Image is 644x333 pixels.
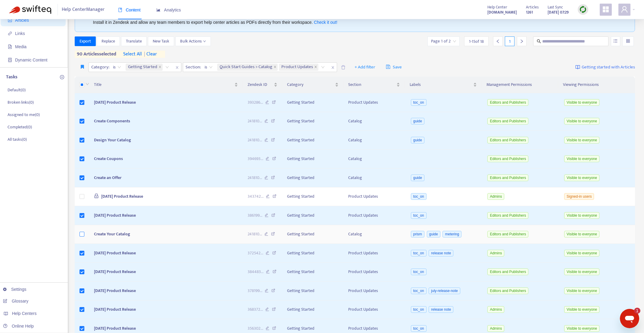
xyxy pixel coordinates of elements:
[86,82,89,86] span: down
[429,306,453,313] span: release note
[8,18,12,22] span: account-book
[520,39,524,43] span: right
[343,225,405,244] td: Catalog
[526,9,533,16] strong: 1261
[564,212,599,219] span: Visible to everyone
[282,112,344,131] td: Getting Started
[314,20,337,25] a: Check it out!
[621,6,628,13] span: user
[537,39,541,43] span: search
[526,4,539,11] span: Articles
[411,250,427,256] span: toc_on
[243,77,282,93] th: Zendesk ID
[142,51,157,58] span: clear
[113,63,121,72] span: is
[564,174,599,181] span: Visible to everyone
[282,206,344,225] td: Getting Started
[496,39,500,43] span: left
[487,212,528,219] span: Editors and Publishers
[94,325,136,332] span: [DATE] Product Release
[248,325,263,332] span: 356302 ...
[248,287,262,294] span: 378199 ...
[329,64,337,71] span: close
[343,112,405,131] td: Catalog
[411,212,427,219] span: toc_on
[248,306,263,313] span: 368372 ...
[94,268,136,275] span: [DATE] Product Release
[282,244,344,263] td: Getting Started
[282,263,344,282] td: Getting Started
[94,155,123,162] span: Create Coupons
[343,206,405,225] td: Product Updates
[564,137,599,143] span: Visible to everyone
[3,324,34,328] a: Online Help
[410,81,472,88] span: Labels
[487,193,504,200] span: Admins
[121,36,147,46] button: Translate
[8,112,40,118] p: Assigned to me ( 0 )
[282,168,344,187] td: Getting Started
[248,137,262,143] span: 241810 ...
[94,287,136,294] span: [DATE] Product Release
[341,65,345,70] span: delete
[343,263,405,282] td: Product Updates
[217,64,278,71] span: Quick Start Guides > Catalog
[282,225,344,244] td: Getting Started
[118,8,141,12] span: Content
[282,187,344,206] td: Getting Started
[94,174,121,181] span: Create an Offer
[575,62,635,72] a: Getting started with Articles
[487,306,504,313] span: Admins
[173,64,181,71] span: close
[153,38,169,45] span: New Task
[343,93,405,112] td: Product Updates
[343,244,405,263] td: Product Updates
[602,6,609,13] span: appstore
[582,64,635,71] span: Getting started with Articles
[613,39,617,43] span: unordered-list
[487,250,504,256] span: Admins
[564,306,599,313] span: Visible to everyone
[15,58,47,62] span: Dynamic Content
[75,51,117,58] span: 90 articles selected
[564,325,599,332] span: Visible to everyone
[482,77,558,93] th: Management Permissions
[248,118,262,124] span: 241810 ...
[411,118,424,124] span: guide
[411,231,424,237] span: prism
[97,36,120,46] button: Replace
[101,193,143,200] span: [DATE] Product Release
[487,9,517,16] a: [DOMAIN_NAME]
[8,136,27,143] p: All tasks ( 0 )
[94,99,136,106] span: [DATE] Product Release
[405,77,482,93] th: Labels
[343,131,405,150] td: Catalog
[248,81,273,88] span: Zendesk ID
[248,156,263,162] span: 394693 ...
[429,287,460,294] span: july-release-note
[8,58,12,62] span: container
[487,137,528,143] span: Editors and Publishers
[487,231,528,237] span: Editors and Publishers
[118,8,122,12] span: book
[248,99,263,106] span: 393286 ...
[203,40,206,43] span: down
[487,269,528,275] span: Editors and Publishers
[487,174,528,181] span: Editors and Publishers
[274,65,277,69] span: close
[156,8,181,12] span: Analytics
[282,77,344,93] th: Category
[429,250,453,256] span: release note
[156,8,161,12] span: area-chart
[175,36,211,46] button: Bulk Actionsdown
[15,44,27,49] span: Media
[343,300,405,319] td: Product Updates
[505,36,514,46] div: 1
[282,300,344,319] td: Getting Started
[487,99,528,106] span: Editors and Publishers
[6,74,17,81] p: Tasks
[94,81,233,88] span: Title
[281,64,313,71] span: Product Updates
[487,325,504,332] span: Admins
[248,193,264,200] span: 343742 ...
